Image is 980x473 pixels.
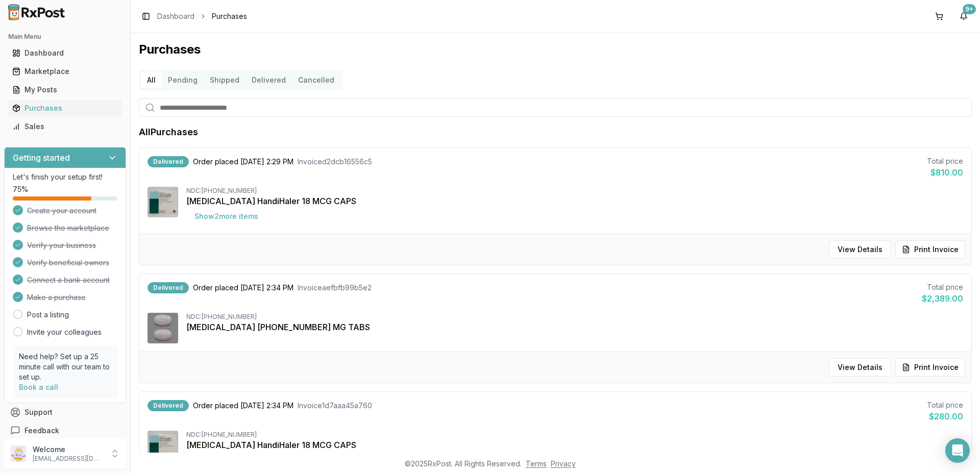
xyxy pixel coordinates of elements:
img: Spiriva HandiHaler 18 MCG CAPS [148,431,178,461]
div: Delivered [148,156,189,167]
button: Shipped [204,72,246,88]
img: User avatar [10,445,27,462]
a: My Posts [8,81,122,99]
div: 9+ [963,4,976,14]
button: All [141,72,162,88]
span: Feedback [24,426,59,436]
div: Total price [922,282,963,292]
div: NDC: [PHONE_NUMBER] [186,187,963,195]
div: My Posts [12,85,118,95]
span: Order placed [DATE] 2:29 PM [193,157,293,167]
a: Sales [8,117,122,136]
div: [MEDICAL_DATA] [PHONE_NUMBER] MG TABS [186,321,963,333]
span: Purchases [212,11,247,21]
div: Marketplace [12,66,118,77]
span: Invoice d2dcb16556c5 [298,157,372,167]
p: Need help? Set up a 25 minute call with our team to set up. [19,352,111,382]
div: $280.00 [927,410,963,422]
div: Sales [12,121,118,132]
a: Terms [526,459,547,468]
button: Pending [162,72,204,88]
button: My Posts [4,82,126,98]
h1: All Purchases [139,125,198,139]
div: $810.00 [927,166,963,179]
img: Spiriva HandiHaler 18 MCG CAPS [148,187,178,217]
button: View Details [829,358,891,377]
span: 75 % [13,184,28,194]
button: Delivered [246,72,292,88]
p: Welcome [33,444,104,455]
div: Total price [927,400,963,410]
span: Create your account [27,206,96,216]
div: Open Intercom Messenger [945,438,970,463]
a: Book a call [19,383,58,391]
h1: Purchases [139,41,972,58]
a: Privacy [551,459,576,468]
span: Invoice aefbfb99b5e2 [298,283,372,293]
span: Verify beneficial owners [27,258,109,268]
span: Make a purchase [27,292,86,303]
p: [EMAIL_ADDRESS][DOMAIN_NAME] [33,455,104,463]
span: Order placed [DATE] 2:34 PM [193,283,293,293]
button: Print Invoice [895,240,965,259]
h2: Main Menu [8,33,122,41]
a: Dashboard [157,11,194,21]
div: Delivered [148,282,189,293]
span: Verify your business [27,240,96,251]
button: Support [4,403,126,421]
p: Let's finish your setup first! [13,172,117,182]
a: Marketplace [8,62,122,81]
a: Purchases [8,99,122,117]
button: Print Invoice [895,358,965,377]
button: View Details [829,240,891,259]
nav: breadcrumb [157,11,247,21]
img: Triumeq 600-50-300 MG TABS [148,313,178,343]
span: Invoice 1d7aaa45a760 [298,401,372,411]
div: Dashboard [12,48,118,58]
button: Feedback [4,421,126,440]
span: Order placed [DATE] 2:34 PM [193,401,293,411]
span: Browse the marketplace [27,223,109,233]
button: Sales [4,118,126,135]
button: 9+ [955,8,972,24]
div: NDC: [PHONE_NUMBER] [186,431,963,439]
button: Marketplace [4,63,126,80]
a: Invite your colleagues [27,327,102,337]
a: Post a listing [27,310,69,320]
span: Connect a bank account [27,275,110,285]
img: RxPost Logo [4,4,69,20]
div: [MEDICAL_DATA] HandiHaler 18 MCG CAPS [186,195,963,207]
div: Purchases [12,103,118,113]
a: Dashboard [8,44,122,62]
button: Show2more items [186,207,266,226]
div: [MEDICAL_DATA] HandiHaler 18 MCG CAPS [186,439,963,451]
button: Purchases [4,100,126,116]
div: NDC: [PHONE_NUMBER] [186,313,963,321]
div: $2,389.00 [922,292,963,305]
button: Dashboard [4,45,126,61]
div: Total price [927,156,963,166]
button: Cancelled [292,72,340,88]
div: Delivered [148,400,189,411]
h3: Getting started [13,152,70,164]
